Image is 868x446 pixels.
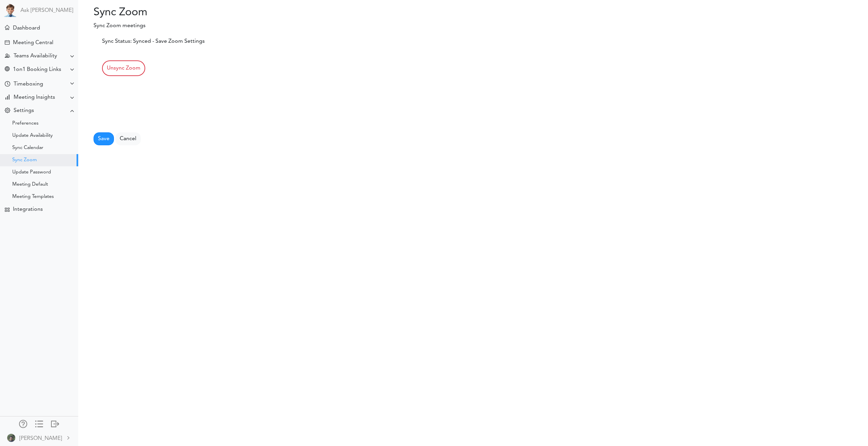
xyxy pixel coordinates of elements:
[13,25,40,32] div: Dashboard
[5,207,10,212] div: TEAMCAL AI Workflow Apps
[13,40,53,46] div: Meeting Central
[5,40,10,45] div: Create Meeting
[19,420,27,427] div: Manage Members and Externals
[102,37,462,45] div: Sync Status: Synced - Save Zoom Settings
[14,53,57,59] div: Teams Availability
[35,420,43,427] div: Show only icons
[19,420,27,429] a: Manage Members and Externals
[35,420,43,429] a: Change side menu
[12,122,38,125] div: Preferences
[3,3,17,17] img: Powered by TEAMCAL AI
[20,7,73,14] a: Ask [PERSON_NAME]
[7,434,15,442] img: 9k=
[51,420,59,427] div: Log out
[5,25,10,30] div: Meeting Dashboard
[12,171,51,174] div: Update Password
[83,22,336,30] p: Sync Zoom meetings
[83,6,336,19] h2: Sync Zoom
[13,206,43,213] div: Integrations
[12,183,48,186] div: Meeting Default
[5,67,10,73] div: Share Meeting Link
[12,195,54,199] div: Meeting Templates
[14,94,55,101] div: Meeting Insights
[12,146,43,150] div: Sync Calendar
[1,430,78,445] a: [PERSON_NAME]
[94,132,114,145] button: Save
[107,64,140,72] span: Unsync Zoom
[5,81,10,88] div: Time Your Goals
[115,132,141,145] a: Cancel
[14,108,34,114] div: Settings
[12,159,37,162] div: Sync Zoom
[12,134,53,137] div: Update Availability
[19,434,62,443] div: [PERSON_NAME]
[13,67,61,73] div: 1on1 Booking Links
[14,81,43,88] div: Timeboxing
